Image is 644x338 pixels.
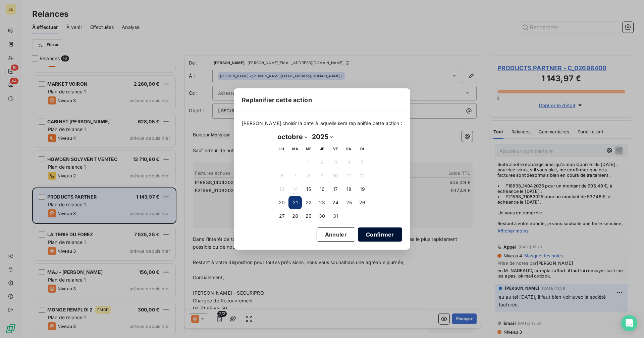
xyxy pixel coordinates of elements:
[342,196,356,209] button: 25
[317,227,355,242] button: Annuler
[288,142,302,156] th: mardi
[275,182,288,196] button: 13
[288,169,302,182] button: 7
[275,209,288,223] button: 27
[275,169,288,182] button: 6
[329,182,342,196] button: 17
[356,142,369,156] th: dimanche
[288,196,302,209] button: 21
[288,182,302,196] button: 14
[342,142,356,156] th: samedi
[315,182,329,196] button: 16
[315,156,329,169] button: 2
[329,142,342,156] th: vendredi
[242,95,312,104] span: Replanifier cette action
[356,196,369,209] button: 26
[315,209,329,223] button: 30
[315,196,329,209] button: 23
[342,182,356,196] button: 18
[302,209,315,223] button: 29
[356,182,369,196] button: 19
[302,169,315,182] button: 8
[302,196,315,209] button: 22
[329,209,342,223] button: 31
[329,169,342,182] button: 10
[356,156,369,169] button: 5
[342,169,356,182] button: 11
[315,142,329,156] th: jeudi
[358,227,402,242] button: Confirmer
[302,182,315,196] button: 15
[275,142,288,156] th: lundi
[302,142,315,156] th: mercredi
[342,156,356,169] button: 4
[621,315,637,331] div: Open Intercom Messenger
[329,156,342,169] button: 3
[275,196,288,209] button: 20
[329,196,342,209] button: 24
[356,169,369,182] button: 12
[242,120,402,127] span: [PERSON_NAME] choisir la date à laquelle sera replanifée cette action :
[302,156,315,169] button: 1
[315,169,329,182] button: 9
[288,209,302,223] button: 28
